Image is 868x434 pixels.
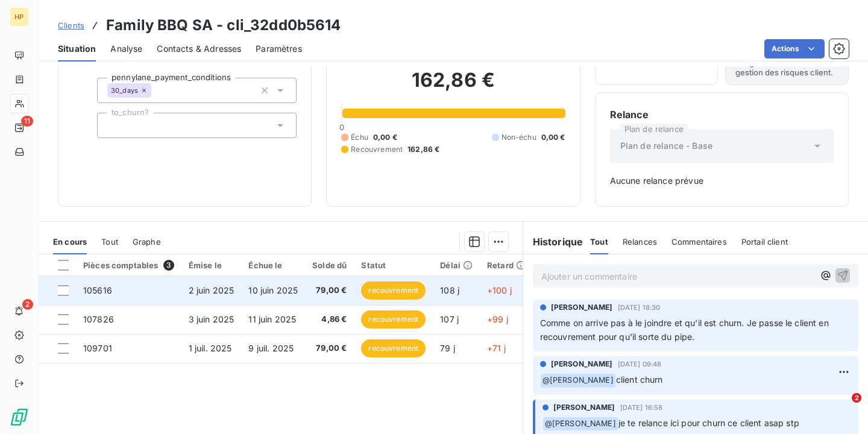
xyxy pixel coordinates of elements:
[616,374,663,385] span: client churn
[618,418,799,428] span: je te relance ici pour churn ce client asap stp
[440,285,459,295] span: 108 j
[163,260,174,271] span: 3
[610,175,834,187] span: Aucune relance prévue
[58,20,84,30] span: Clients
[110,43,142,55] span: Analyse
[620,140,712,152] span: Plan de relance - Base
[523,234,583,249] h6: Historique
[21,116,33,127] span: 11
[256,43,302,55] span: Paramètres
[487,314,508,324] span: +99 j
[764,39,825,58] button: Actions
[189,285,234,295] span: 2 juin 2025
[101,237,118,247] span: Tout
[440,260,473,270] div: Délai
[58,19,84,31] a: Clients
[22,299,33,310] span: 2
[133,237,161,247] span: Graphe
[10,7,29,27] div: HP
[620,404,663,411] span: [DATE] 16:58
[351,132,368,143] span: Échu
[341,68,565,104] h2: 162,86 €
[83,260,174,271] div: Pièces comptables
[623,237,657,247] span: Relances
[502,132,536,143] span: Non-échu
[618,360,662,368] span: [DATE] 09:48
[852,393,861,403] span: 2
[553,402,615,413] span: [PERSON_NAME]
[361,281,426,300] span: recouvrement
[248,314,296,324] span: 11 juin 2025
[551,359,613,370] span: [PERSON_NAME]
[487,260,526,270] div: Retard
[540,318,831,342] span: Comme on arrive pas à le joindre et qu'il est churn. Je passe le client en recouvrement pour qu'i...
[610,107,834,122] h6: Relance
[248,260,298,270] div: Échue le
[741,237,788,247] span: Portail client
[189,314,234,324] span: 3 juin 2025
[111,87,138,94] span: 30_days
[106,14,341,36] h3: Family BBQ SA - cli_32dd0b5614
[83,314,114,324] span: 107826
[827,393,856,422] iframe: Intercom live chat
[107,120,117,131] input: Ajouter une valeur
[551,302,613,313] span: [PERSON_NAME]
[53,237,87,247] span: En cours
[351,144,403,155] span: Recouvrement
[541,132,565,143] span: 0,00 €
[590,237,608,247] span: Tout
[361,260,426,270] div: Statut
[83,285,112,295] span: 105616
[440,343,455,353] span: 79 j
[361,310,426,329] span: recouvrement
[312,313,347,325] span: 4,86 €
[339,122,344,132] span: 0
[618,304,661,311] span: [DATE] 18:30
[10,407,29,427] img: Logo LeanPay
[487,343,506,353] span: +71 j
[407,144,439,155] span: 162,86 €
[189,343,232,353] span: 1 juil. 2025
[83,343,112,353] span: 109701
[189,260,234,270] div: Émise le
[361,339,426,357] span: recouvrement
[312,260,347,270] div: Solde dû
[312,285,347,297] span: 79,00 €
[58,43,96,55] span: Situation
[157,43,241,55] span: Contacts & Adresses
[671,237,727,247] span: Commentaires
[248,343,294,353] span: 9 juil. 2025
[541,374,615,388] span: @ [PERSON_NAME]
[373,132,397,143] span: 0,00 €
[440,314,459,324] span: 107 j
[312,342,347,354] span: 79,00 €
[487,285,512,295] span: +100 j
[248,285,298,295] span: 10 juin 2025
[543,417,618,431] span: @ [PERSON_NAME]
[151,85,161,96] input: Ajouter une valeur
